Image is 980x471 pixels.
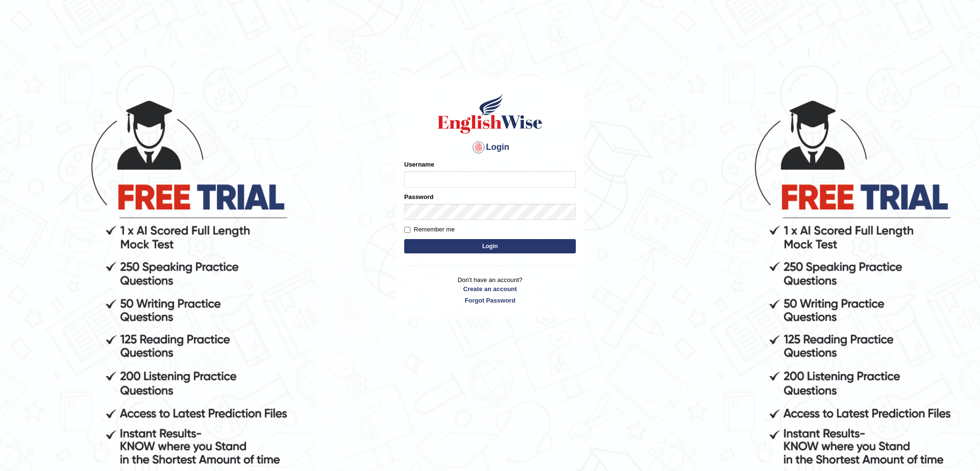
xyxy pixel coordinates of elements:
input: Remember me [404,227,410,233]
label: Password [404,192,433,201]
a: Create an account [404,284,576,293]
label: Username [404,160,434,169]
img: Logo of English Wise sign in for intelligent practice with AI [436,92,544,135]
button: Login [404,239,576,253]
p: Don't have an account? [404,275,576,305]
h4: Login [404,140,576,155]
label: Remember me [404,225,455,234]
a: Forgot Password [404,296,576,305]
